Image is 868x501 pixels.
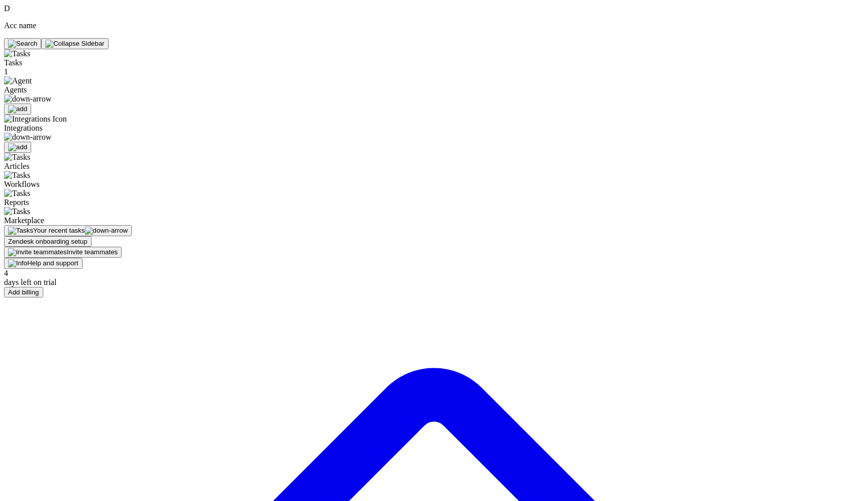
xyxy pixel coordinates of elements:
[4,287,43,297] button: Add billing
[4,225,132,236] button: Your recent tasks
[4,216,44,225] span: Marketplace
[4,153,30,162] img: Tasks
[85,227,128,235] img: down-arrow
[4,133,51,142] img: down-arrow
[4,207,30,216] img: Tasks
[4,162,30,170] span: Articles
[4,278,56,286] span: days left on trial
[4,189,30,198] img: Tasks
[4,236,91,247] button: Zendesk onboarding setup
[8,227,33,235] img: Tasks
[4,115,67,124] img: Integrations Icon
[45,40,105,48] img: Collapse Sidebar
[8,143,27,151] img: add
[4,85,137,104] span: Agents
[4,58,22,67] span: Tasks
[67,248,118,256] span: Invite teammates
[33,227,85,234] span: Your recent tasks
[4,258,82,269] button: Help and support
[4,247,122,258] button: Invite teammates
[8,259,27,267] img: Info
[4,198,29,207] span: Reports
[4,21,137,30] p: Acc name
[8,105,27,113] img: add
[8,40,37,48] img: Search
[4,67,8,76] span: 1
[4,124,137,142] span: Integrations
[4,171,30,180] img: Tasks
[8,248,67,256] img: invite teammates
[4,180,40,188] span: Workflows
[4,76,32,85] img: Agent
[4,49,30,58] img: Tasks
[4,94,51,104] img: down-arrow
[27,259,78,267] span: Help and support
[4,4,10,13] span: D
[4,269,137,278] div: 4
